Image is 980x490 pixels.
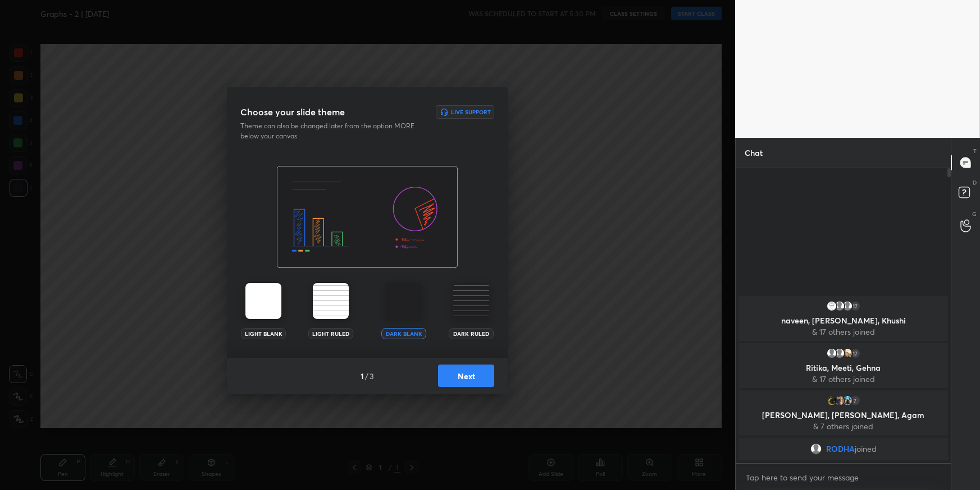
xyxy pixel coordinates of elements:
img: default.png [833,348,845,359]
img: darkRuledTheme.359fb5fd.svg [453,283,489,319]
img: lightTheme.5bb83c5b.svg [245,283,281,319]
img: default.png [833,300,845,312]
p: & 7 others joined [745,422,941,431]
img: darkThemeBanner.f801bae7.svg [277,166,458,268]
div: Light Blank [241,328,286,339]
p: D [973,178,977,187]
img: default.png [841,300,853,312]
p: [PERSON_NAME], [PERSON_NAME], Agam [745,411,941,420]
img: thumbnail.jpg [841,348,853,359]
span: joined [854,444,876,453]
p: Ritika, Meeti, Gehna [745,363,941,372]
div: Dark Ruled [449,328,494,339]
div: 17 [849,348,860,359]
p: & 17 others joined [745,375,941,384]
img: default.png [810,443,821,455]
img: thumbnail.jpg [833,395,845,406]
img: lightRuledTheme.002cd57a.svg [313,283,349,319]
div: 17 [849,300,860,312]
p: G [972,210,977,218]
h4: / [365,370,368,382]
img: thumbnail.jpg [826,300,837,312]
p: T [973,147,977,155]
button: Next [438,365,494,387]
img: thumbnail.jpg [841,395,853,406]
div: grid [736,294,951,462]
p: Chat [736,138,772,168]
p: naveen, [PERSON_NAME], Khushi [745,316,941,325]
h6: Live Support [451,109,491,115]
h3: Choose your slide theme [240,105,345,119]
div: Light Ruled [308,328,353,339]
img: thumbnail.jpg [826,395,837,406]
div: 7 [849,395,860,406]
img: darkTheme.aa1caeba.svg [386,283,422,319]
p: Theme can also be changed later from the option MORE below your canvas [240,121,422,141]
p: & 17 others joined [745,327,941,336]
div: Dark Blank [381,328,426,339]
span: RODHA [826,444,854,453]
h4: 3 [370,370,374,382]
h4: 1 [361,370,364,382]
img: default.png [826,348,837,359]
